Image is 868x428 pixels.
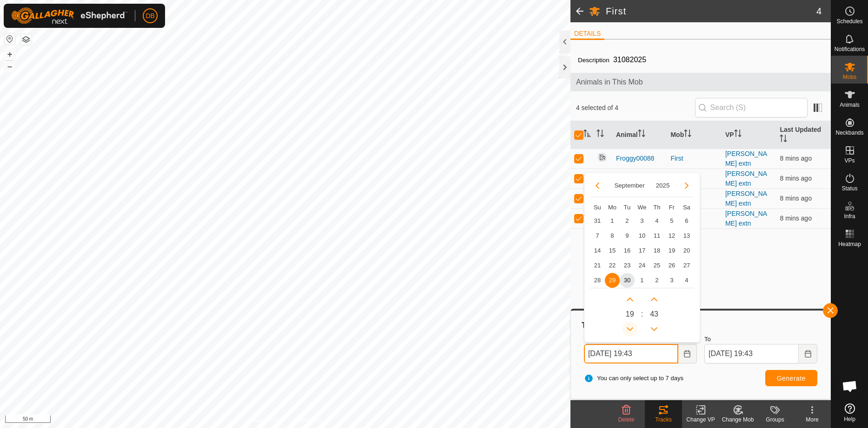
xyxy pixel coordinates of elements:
button: Map Layers [20,34,32,45]
span: Infra [844,214,855,219]
span: 25 [649,258,664,273]
td: 1 [605,214,620,228]
p-sorticon: Activate to sort [734,131,742,138]
td: 7 [590,228,605,243]
span: Status [841,186,857,191]
td: 20 [679,243,694,258]
td: 21 [590,258,605,273]
a: [PERSON_NAME] extn [725,170,767,187]
span: Sa [683,204,690,211]
span: 13 [679,228,694,243]
td: 11 [649,228,664,243]
span: Th [653,204,660,211]
span: VPs [844,158,855,163]
td: 8 [605,228,620,243]
img: Gallagher Logo [11,7,127,24]
div: First [670,154,718,163]
span: Delete [618,416,635,423]
span: 1 [635,273,649,288]
span: 23 [620,258,635,273]
span: 31 [590,214,605,228]
label: Description [578,57,610,64]
span: Generate [777,375,806,382]
td: 16 [620,243,635,258]
button: Choose Month [610,180,648,191]
div: Open chat [836,372,864,400]
span: Neckbands [835,130,863,136]
button: Reset Map [4,33,15,45]
span: 4 [816,4,822,18]
span: 19 [626,309,634,320]
button: Next Month [679,178,694,193]
div: Choose Date [584,172,700,343]
span: 29 [605,273,620,288]
span: 30 Sept 2025, 7:34 pm [780,155,811,162]
a: Privacy Policy [248,416,283,424]
span: We [637,204,646,211]
span: 43 [650,309,658,320]
div: Groups [756,415,794,424]
span: 31082025 [610,52,650,67]
span: Schedules [836,19,862,24]
span: 18 [649,243,664,258]
span: 6 [679,214,694,228]
span: 30 Sept 2025, 7:34 pm [780,214,811,222]
td: 3 [635,214,649,228]
span: 2 [620,214,635,228]
div: Change VP [682,415,719,424]
td: 19 [664,243,679,258]
td: 26 [664,258,679,273]
a: [PERSON_NAME] extn [725,210,767,227]
p-button: Previous Minute [647,322,662,337]
p-sorticon: Activate to sort [638,131,645,138]
span: Heatmap [838,241,861,247]
p-button: Next Hour [623,292,637,307]
td: 3 [664,273,679,288]
th: Animal [612,121,667,149]
span: Su [594,204,601,211]
td: 4 [679,273,694,288]
span: 12 [664,228,679,243]
th: VP [722,121,776,149]
td: 14 [590,243,605,258]
p-sorticon: Activate to sort [780,136,787,143]
td: 28 [590,273,605,288]
span: 10 [635,228,649,243]
li: DETAILS [570,29,604,40]
a: Contact Us [294,416,322,424]
img: returning off [596,152,608,163]
p-sorticon: Activate to sort [583,131,591,138]
span: Tu [624,204,631,211]
button: Generate [765,370,817,386]
td: 17 [635,243,649,258]
button: Choose Date [799,344,817,363]
button: Choose Date [678,344,697,363]
button: + [4,49,15,60]
span: Mobs [843,74,856,80]
td: 5 [664,214,679,228]
span: 30 [620,273,635,288]
td: 4 [649,214,664,228]
span: 9 [620,228,635,243]
td: 22 [605,258,620,273]
th: Last Updated [776,121,831,149]
div: Tracks [645,415,682,424]
img: returning off [596,172,608,183]
span: 2 [649,273,664,288]
div: More [794,415,831,424]
td: 15 [605,243,620,258]
span: 30 Sept 2025, 7:34 pm [780,195,811,202]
